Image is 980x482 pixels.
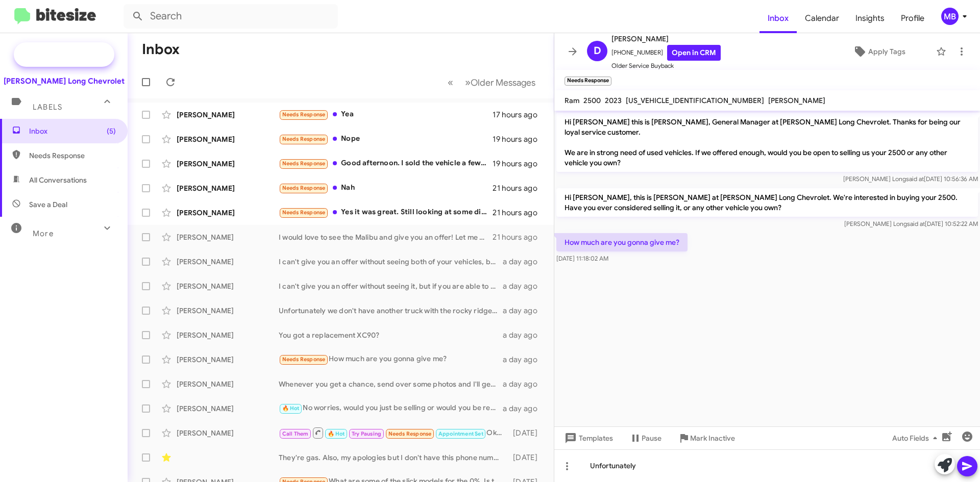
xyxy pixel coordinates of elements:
h1: Inbox [142,41,180,58]
button: Mark Inactive [670,429,743,447]
div: Unfortunately we don't have another truck with the rocky ridge package, but we have quite a few o... [279,306,503,316]
span: Needs Response [282,160,326,167]
span: Apply Tags [868,42,905,61]
button: Pause [621,429,670,447]
div: a day ago [503,403,546,414]
div: 21 hours ago [493,208,546,218]
input: Search [124,4,338,29]
div: [PERSON_NAME] [177,110,279,120]
span: Needs Response [29,150,116,161]
div: [PERSON_NAME] [177,428,279,438]
div: [PERSON_NAME] [177,281,279,291]
span: 🔥 Hot [328,430,345,437]
div: I can't give you an offer without seeing both of your vehicles, but please let me know when would... [279,257,503,267]
div: [PERSON_NAME] [177,183,279,193]
span: Auto Fields [892,429,941,447]
span: [PERSON_NAME] [611,33,721,45]
div: Unfortunately [554,449,980,482]
button: Auto Fields [884,429,949,447]
div: [PERSON_NAME] [177,403,279,414]
div: [DATE] [508,428,546,438]
span: Needs Response [282,209,326,216]
nav: Page navigation example [442,72,542,93]
span: [PERSON_NAME] [768,96,825,105]
span: « [448,76,453,89]
span: Pause [642,429,661,447]
div: 19 hours ago [493,134,546,144]
button: Apply Tags [826,42,931,61]
div: 21 hours ago [493,232,546,242]
span: D [594,43,601,59]
span: » [465,76,471,89]
span: Appointment Set [438,430,483,437]
a: Inbox [759,4,797,33]
span: 🔥 Hot [282,405,300,412]
span: Needs Response [282,136,326,142]
span: [PERSON_NAME] Long [DATE] 10:56:36 AM [843,175,978,183]
span: [PHONE_NUMBER] [611,45,721,61]
span: Call Them [282,430,309,437]
div: [DATE] [508,452,546,463]
div: [PERSON_NAME] [177,134,279,144]
div: [PERSON_NAME] [177,257,279,267]
a: Calendar [797,4,847,33]
span: Labels [33,103,62,112]
div: [PERSON_NAME] [177,159,279,169]
button: MB [933,8,969,25]
a: Open in CRM [667,45,721,61]
span: Needs Response [282,356,326,363]
div: [PERSON_NAME] [177,354,279,365]
div: a day ago [503,330,546,340]
div: Ok sounds good. Thanks [279,426,508,439]
div: [PERSON_NAME] [177,232,279,242]
div: 17 hours ago [493,110,546,120]
span: Special Campaign [44,49,106,60]
span: said at [906,175,924,183]
div: 21 hours ago [493,183,546,193]
div: a day ago [503,306,546,316]
span: Mark Inactive [690,429,735,447]
p: Hi [PERSON_NAME] this is [PERSON_NAME], General Manager at [PERSON_NAME] Long Chevrolet. Thanks f... [556,113,978,172]
span: Try Pausing [352,430,381,437]
span: Needs Response [388,430,432,437]
div: a day ago [503,379,546,389]
button: Templates [554,429,621,447]
p: Hi [PERSON_NAME], this is [PERSON_NAME] at [PERSON_NAME] Long Chevrolet. We're interested in buyi... [556,188,978,217]
div: [PERSON_NAME] [177,330,279,340]
div: How much are you gonna give me? [279,353,503,365]
span: Older Service Buyback [611,61,721,71]
span: All Conversations [29,175,87,185]
div: [PERSON_NAME] Long Chevrolet [4,76,125,86]
div: I would love to see the Malibu and give you an offer! Let me know when you can stop by so I can s... [279,232,493,242]
span: Inbox [29,126,116,136]
div: You got a replacement XC90? [279,330,503,340]
span: 2023 [605,96,622,105]
a: Special Campaign [14,42,114,67]
span: More [33,229,54,238]
div: [PERSON_NAME] [177,208,279,218]
span: Older Messages [471,77,535,88]
span: [US_VEHICLE_IDENTIFICATION_NUMBER] [626,96,764,105]
div: I can't give you an offer without seeing it, but if you are able to stop I can give you an apprai... [279,281,503,291]
a: Profile [893,4,933,33]
div: Good afternoon. I sold the vehicle a few months ago. Thank you! [279,158,493,169]
button: Previous [442,72,459,93]
button: Next [459,72,542,93]
span: [DATE] 11:18:02 AM [556,255,608,262]
div: a day ago [503,281,546,291]
span: said at [907,220,925,227]
div: [PERSON_NAME] [177,306,279,316]
div: a day ago [503,257,546,267]
div: Yea [279,109,493,120]
div: Nah [279,182,493,194]
span: [PERSON_NAME] Long [DATE] 10:52:22 AM [844,220,978,227]
a: Insights [847,4,893,33]
span: Ram [565,96,579,105]
p: How much are you gonna give me? [556,233,688,251]
div: 19 hours ago [493,159,546,169]
div: No worries, would you just be selling or would you be replacing? [279,402,503,414]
